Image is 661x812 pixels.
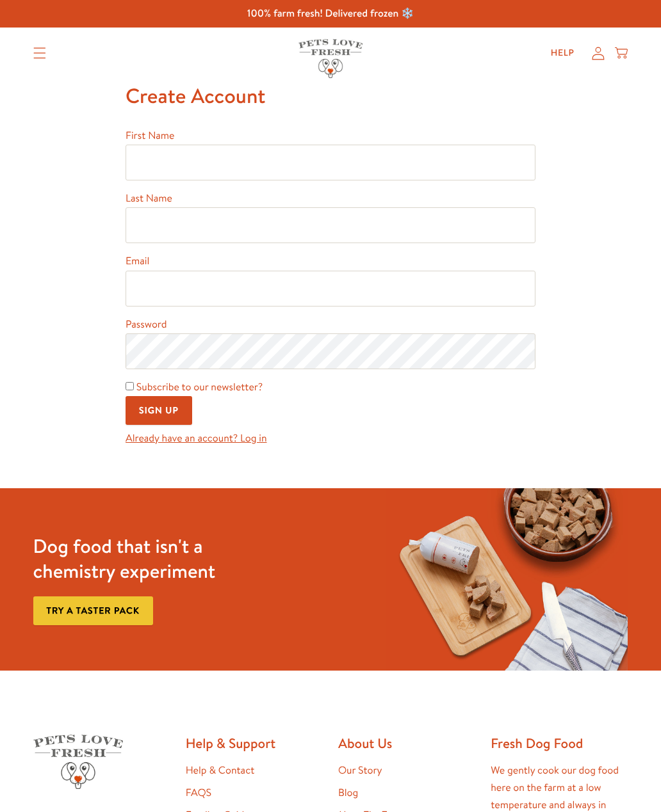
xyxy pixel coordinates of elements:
[33,735,123,789] img: Pets Love Fresh
[126,431,267,445] a: Already have an account? Log in
[386,488,628,671] img: Fussy
[126,317,167,331] label: Password
[126,254,149,268] label: Email
[491,735,628,752] h2: Fresh Dog Food
[186,786,211,800] a: FAQS
[126,191,172,205] label: Last Name
[23,37,56,69] summary: Translation missing: en.sections.header.menu
[597,752,648,799] iframe: Gorgias live chat messenger
[33,596,153,625] a: Try a taster pack
[186,735,323,752] h2: Help & Support
[33,534,275,584] h3: Dog food that isn't a chemistry experiment
[186,763,254,777] a: Help & Contact
[126,129,174,143] label: First Name
[126,79,535,113] h1: Create Account
[126,396,192,425] input: Sign Up
[298,39,363,78] img: Pets Love Fresh
[338,735,475,752] h2: About Us
[136,380,263,394] label: Subscribe to our newsletter?
[541,40,585,66] a: Help
[338,786,358,800] a: Blog
[338,763,382,777] a: Our Story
